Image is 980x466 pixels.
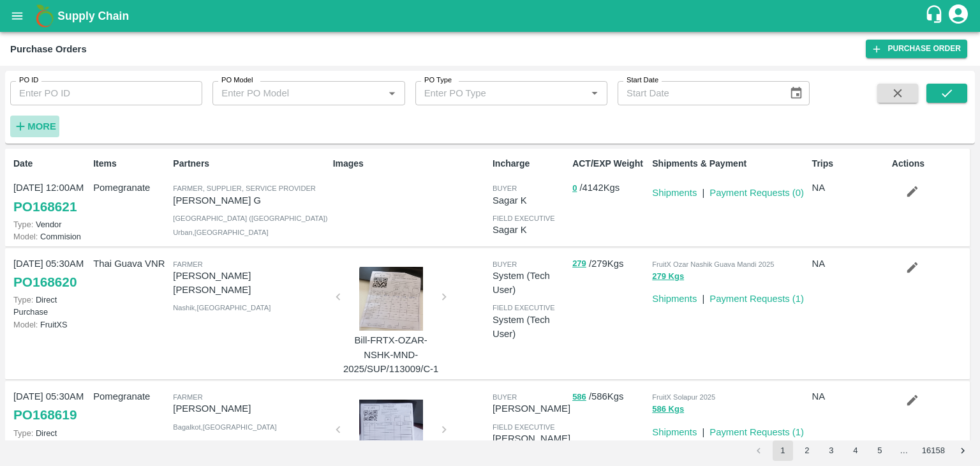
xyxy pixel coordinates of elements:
p: Pomegranate [93,389,168,403]
span: Bagalkot , [GEOGRAPHIC_DATA] [173,423,276,431]
b: Supply Chain [57,10,129,22]
button: Go to page 5 [870,440,890,461]
span: field executive [493,304,555,312]
p: / 279 Kgs [572,257,647,271]
span: Nashik , [GEOGRAPHIC_DATA] [173,304,271,312]
button: Go to page 3 [821,440,842,461]
p: Items [93,157,168,170]
p: Commision [13,230,88,243]
p: NA [812,257,887,271]
button: 586 Kgs [652,402,684,417]
input: Enter PO ID [10,81,202,105]
p: Bill-FRTX-OZAR-NSHK-MND-2025/SUP/113009/C-1 [343,333,439,376]
a: PO168619 [13,403,77,426]
p: NA [812,181,887,195]
span: FruitX Ozar Nashik Guava Mandi 2025 [652,260,774,268]
button: Go to page 4 [845,440,866,461]
p: Incharge [493,157,567,170]
button: Open [383,85,400,101]
input: Enter PO Type [419,85,583,101]
p: / 4142 Kgs [572,181,647,195]
p: NA [812,389,887,403]
p: System (Tech User) [493,313,567,342]
a: Shipments [652,188,697,198]
span: Farmer, Supplier, Service Provider [173,184,316,192]
span: buyer [493,184,517,192]
button: Go to next page [953,440,973,461]
button: Choose date [784,81,808,105]
p: Vendor [13,218,88,230]
label: Start Date [627,75,658,86]
span: Model: [13,320,38,329]
p: / 586 Kgs [572,389,647,404]
span: Type: [13,428,33,438]
a: Supply Chain [57,7,924,25]
a: Shipments [652,294,697,304]
p: [PERSON_NAME] G [173,193,327,207]
div: | [697,287,704,306]
p: Sagar K [493,223,567,237]
button: Go to page 16158 [918,440,949,461]
button: 0 [572,181,577,196]
a: Payment Requests (1) [709,294,804,304]
button: More [10,116,59,137]
p: Images [333,157,487,170]
p: [PERSON_NAME] [173,402,327,416]
strong: More [27,121,56,132]
button: 279 Kgs [652,269,684,284]
img: logo [32,3,57,29]
div: | [697,181,704,200]
p: [PERSON_NAME] [PERSON_NAME] [173,269,327,297]
p: [DATE] 12:00AM [13,181,88,195]
button: 586 [572,390,586,405]
span: [GEOGRAPHIC_DATA] ([GEOGRAPHIC_DATA]) Urban , [GEOGRAPHIC_DATA] [173,214,327,236]
nav: pagination navigation [746,440,975,461]
a: Payment Requests (1) [709,427,804,437]
div: | [697,420,704,439]
p: Shipments & Payment [652,157,806,170]
p: Actions [892,157,967,170]
p: [DATE] 05:30AM [13,257,88,271]
a: PO168621 [13,195,77,218]
button: 279 [572,257,586,271]
p: Date [13,157,88,170]
a: Payment Requests (0) [709,188,804,198]
p: [DATE] 05:30AM [13,389,88,403]
div: … [894,445,914,457]
label: PO Type [424,75,452,86]
span: field executive [493,423,555,431]
span: buyer [493,393,517,401]
button: open drawer [3,1,32,31]
label: PO Model [221,75,253,86]
p: Thai Guava VNR [93,257,168,271]
div: customer-support [924,4,947,27]
p: FruitXS [13,319,88,331]
span: buyer [493,260,517,268]
p: Sagar K [493,193,567,207]
span: field executive [493,214,555,222]
input: Enter PO Model [216,85,380,101]
a: PO168620 [13,271,77,294]
label: PO ID [19,75,38,86]
span: Type: [13,220,33,229]
span: Farmer [173,260,202,268]
p: Direct Purchase [13,427,88,451]
p: [PERSON_NAME] [493,432,570,446]
p: Partners [173,157,327,170]
p: Direct Purchase [13,294,88,318]
button: Go to page 2 [797,440,817,461]
div: account of current user [947,3,970,29]
p: Trips [812,157,887,170]
input: Start Date [618,81,779,105]
button: page 1 [773,440,793,461]
p: System (Tech User) [493,269,567,297]
div: Purchase Orders [10,41,87,57]
span: Model: [13,232,38,241]
p: ACT/EXP Weight [572,157,647,170]
span: FruitX Solapur 2025 [652,393,715,401]
p: [PERSON_NAME] [493,402,570,416]
button: Open [586,85,603,101]
span: Farmer [173,393,202,401]
p: Pomegranate [93,181,168,195]
span: Type: [13,295,33,304]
